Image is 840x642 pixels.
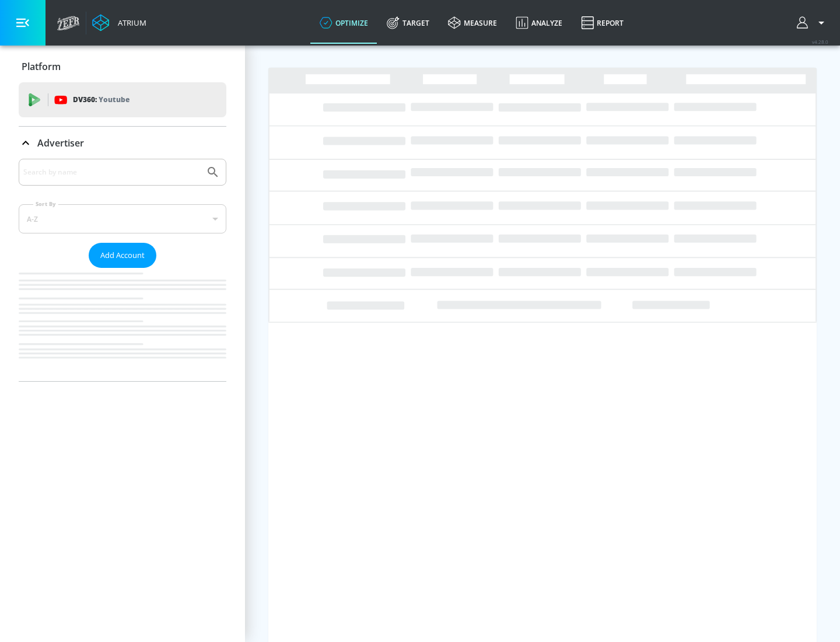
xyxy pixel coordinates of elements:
a: Analyze [506,2,572,44]
button: Add Account [89,243,156,268]
a: optimize [310,2,377,44]
p: DV360: [73,93,129,106]
p: Advertiser [37,137,84,149]
div: Advertiser [19,127,226,159]
div: DV360: Youtube [19,82,226,117]
a: Target [377,2,439,44]
input: Search by name [23,165,200,180]
a: measure [439,2,506,44]
span: Add Account [100,249,145,262]
a: Atrium [92,14,146,32]
div: Advertiser [19,159,226,381]
p: Platform [22,60,61,73]
div: Atrium [113,18,146,28]
nav: list of Advertiser [19,268,226,381]
div: Platform [19,50,226,83]
a: Report [572,2,633,44]
label: Sort By [33,200,58,208]
span: v 4.28.0 [812,39,828,45]
p: Youtube [99,93,129,106]
div: A-Z [19,204,226,233]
